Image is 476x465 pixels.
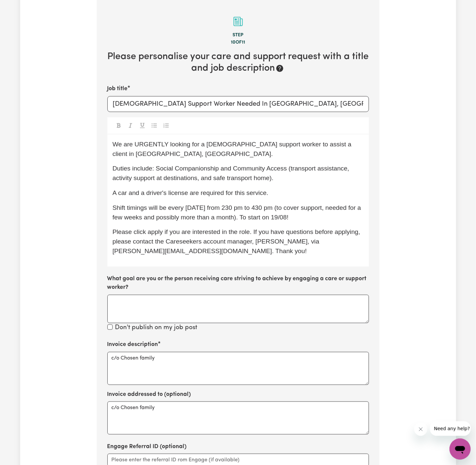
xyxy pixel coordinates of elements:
iframe: Message from company [430,421,471,436]
div: 10 of 11 [107,39,369,46]
label: What goal are you or the person receiving care striving to achieve by engaging a care or support ... [107,275,369,292]
button: Toggle undefined [150,121,159,130]
input: e.g. Care worker needed in North Sydney for aged care [107,96,369,112]
span: Shift timings will be every [DATE] from 230 pm to 430 pm (to cover support, needed for a few week... [113,204,363,221]
button: Toggle undefined [126,121,135,130]
label: Invoice addressed to (optional) [107,390,191,399]
iframe: Button to launch messaging window [450,439,471,460]
textarea: c/o Chosen family [107,402,369,435]
button: Toggle undefined [138,121,147,130]
button: Toggle undefined [114,121,123,130]
label: Engage Referral ID (optional) [107,443,187,451]
span: A car and a driver's license are required for this service. [113,189,269,196]
label: Job title [107,85,128,93]
div: Step [107,32,369,39]
h2: Please personalise your care and support request with a title and job description [107,51,369,74]
button: Toggle undefined [162,121,171,130]
iframe: Close message [414,423,427,436]
span: We are URGENTLY looking for a [DEMOGRAPHIC_DATA] support worker to assist a client in [GEOGRAPHIC... [113,141,353,157]
label: Invoice description [107,340,158,349]
label: Don't publish on my job post [115,323,198,333]
textarea: c/o Chosen family [107,352,369,385]
span: Duties include: Social Companionship and Community Access (transport assistance, activity support... [113,165,351,181]
span: Please click apply if you are interested in the role. If you have questions before applying, plea... [113,228,362,254]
